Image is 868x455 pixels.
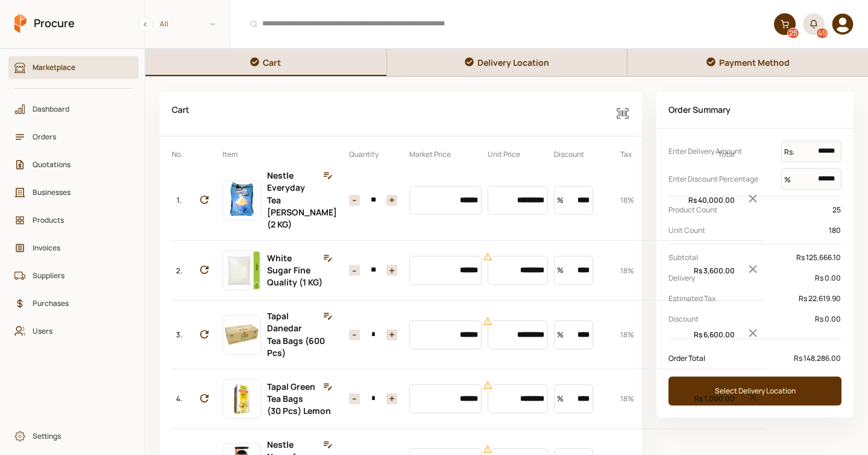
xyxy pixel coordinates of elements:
div: Rs 40,000.00 [687,194,735,206]
span: Businesses [33,186,123,198]
div: Rs 0.00 [814,312,841,326]
a: Settings [8,425,139,448]
button: Edit Note [319,380,337,393]
div: Rs 22,619.90 [798,291,841,306]
div: Estimated Tax [668,291,841,306]
p: Market Price [409,148,482,160]
button: Remove Item [741,258,765,284]
button: Increase item quantity [349,393,360,404]
p: Enter Delivery Amount [668,145,781,157]
div: 2.White Sugar Fine Quality (1 KG)Rs 3,600.00Remove Item [172,240,765,300]
input: 2 Items [360,329,386,340]
a: Marketplace [8,56,139,79]
button: Edit Note [319,252,337,265]
a: Users [8,320,139,343]
label: 18% [620,266,634,276]
div: Unit Count [668,223,841,238]
a: Suppliers [8,264,139,287]
p: Enter Discount Percentage [668,173,781,185]
label: 18% [620,329,634,340]
span: Products [33,214,123,226]
a: 25 [774,13,796,35]
span: Settings [33,430,123,442]
button: Edit Note [319,438,337,451]
div: 25 [832,203,841,217]
button: Remove Item [741,187,765,213]
span: % [557,256,564,285]
span: 1. [177,194,181,206]
span: Procure [34,16,75,31]
a: Tapal Danedar Tea Bags (600 Pcs) [267,310,325,358]
button: Decrease item quantity [386,393,397,404]
h2: Order Summary [656,92,854,129]
div: 49 [817,28,828,38]
div: Enter Discount Percentage [668,168,841,190]
button: Delivery Location [386,49,627,76]
p: Item [222,148,261,160]
p: Subtotal [668,252,796,263]
span: Invoices [33,242,123,253]
input: 18 Items [360,265,386,276]
button: Decrease item quantity [386,265,397,276]
span: Rs. [784,141,794,163]
span: % [557,320,564,349]
div: 180 [828,223,841,238]
a: Invoices [8,237,139,259]
p: Delivery [668,272,814,284]
button: Edit Note [319,169,337,182]
span: % [557,384,564,413]
button: Remove Item [741,322,765,348]
a: Purchases [8,292,139,315]
span: Purchases [33,297,123,309]
a: Orders [8,126,139,148]
p: Product Count [668,204,832,215]
div: 25 [788,28,799,38]
a: Products [8,209,139,232]
div: Rs 1,000.00 [687,393,735,404]
button: Increase item quantity [349,195,360,206]
div: Delivery [668,271,841,285]
div: 4.Tapal Green Tea Bags (30 Pcs) LemonRs 1,000.00Remove Item [172,369,765,428]
p: No. [172,148,186,160]
input: 4 Items [360,393,386,404]
p: Tax [620,148,681,160]
span: 4. [176,393,182,404]
button: Decrease item quantity [386,195,397,206]
a: Nestle Everyday Tea [PERSON_NAME] (2 KG) [267,170,337,230]
a: White Sugar Fine Quality (1 KG) [267,252,322,288]
span: % [557,186,564,215]
button: Edit Note [319,310,337,323]
input: 10 Items [360,195,386,206]
span: Suppliers [33,270,123,281]
button: Cart [145,49,386,76]
div: Rs 3,600.00 [687,265,735,276]
span: 3. [176,329,182,340]
div: Discount [668,312,841,326]
p: Unit Price [488,148,548,160]
div: Product Count [668,203,841,217]
a: Businesses [8,181,139,204]
label: 18% [620,393,634,404]
div: 3.Tapal Danedar Tea Bags (600 Pcs)Rs 6,600.00Remove Item [172,300,765,369]
button: Decrease item quantity [386,329,397,340]
span: Cart [263,56,281,69]
div: Rs 6,600.00 [687,329,735,340]
p: Discount [668,313,814,325]
div: 1.Nestle Everyday Tea [PERSON_NAME] (2 KG)Rs 40,000.00Remove Item [172,160,765,240]
input: Products, Businesses, Users, Suppliers, Orders, and Purchases [237,9,767,39]
div: Cart [167,99,606,129]
span: Marketplace [33,62,123,73]
span: All [160,18,168,30]
span: Dashboard [33,103,123,115]
a: Quotations [8,153,139,176]
div: Rs 0.00 [814,271,841,285]
span: % [784,169,791,191]
button: 49 [803,13,825,35]
a: Tapal Green Tea Bags (30 Pcs) Lemon [267,381,331,416]
button: Payment Method [627,49,868,76]
span: 2. [176,265,182,276]
p: Estimated Tax [668,293,798,304]
div: Rs 125,666.10 [796,250,841,265]
button: Remove Item [741,386,765,412]
div: Enter Delivery Amount [668,141,841,162]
